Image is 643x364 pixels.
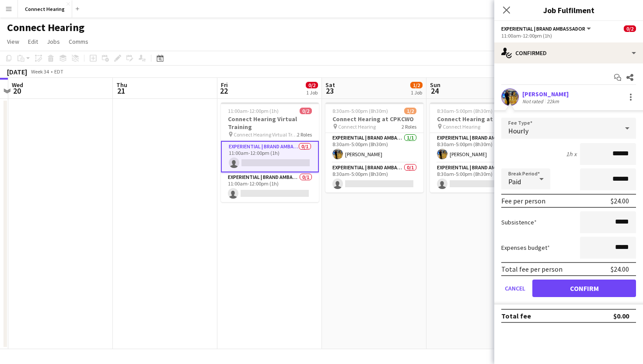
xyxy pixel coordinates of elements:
span: 22 [220,86,228,96]
div: $24.00 [611,196,629,205]
label: Subsistence [501,218,537,226]
app-card-role: Experiential | Brand Ambassador0/18:30am-5:00pm (8h30m) [325,163,423,192]
div: $0.00 [613,311,629,320]
div: Fee per person [501,196,545,205]
h3: Connect Hearing Virtual Training [221,115,319,131]
span: Paid [508,177,521,186]
div: Total fee [501,311,531,320]
div: 11:00am-12:00pm (1h) [501,32,636,39]
span: Connect Hearing Virtual Training [234,131,297,138]
div: Confirmed [494,42,643,63]
button: Connect Hearing [18,0,72,17]
div: $24.00 [611,265,629,273]
span: Edit [28,38,38,45]
span: 23 [324,86,335,96]
span: Fri [221,81,228,89]
span: Connect Hearing [443,123,480,130]
span: 0/2 [300,108,312,114]
span: 8:30am-5:00pm (8h30m) [437,108,493,114]
app-card-role: Experiential | Brand Ambassador0/111:00am-12:00pm (1h) [221,172,319,202]
app-job-card: 8:30am-5:00pm (8h30m)1/2Connect Hearing at CPKCWO Connect Hearing2 RolesExperiential | Brand Amba... [430,102,528,192]
span: Connect Hearing [338,123,376,130]
span: 2 Roles [297,131,312,138]
span: 24 [429,86,440,96]
span: 0/2 [306,82,318,88]
h3: Connect Hearing at CPKCWO [430,115,528,123]
a: Comms [65,36,92,47]
span: 20 [10,86,23,96]
button: Confirm [532,280,636,297]
h3: Connect Hearing at CPKCWO [325,115,423,123]
span: Experiential | Brand Ambassador [501,25,585,32]
span: 11:00am-12:00pm (1h) [228,108,279,114]
div: 1 Job [411,89,422,96]
app-card-role: Experiential | Brand Ambassador0/111:00am-12:00pm (1h) [221,141,319,172]
span: Sun [430,81,440,89]
span: 2 Roles [402,123,416,130]
div: [DATE] [7,67,27,76]
a: Jobs [43,36,63,47]
span: 0/2 [624,25,636,32]
label: Expenses budget [501,244,550,252]
button: Experiential | Brand Ambassador [501,25,592,32]
span: 1/2 [404,108,416,114]
h3: Job Fulfilment [494,4,643,16]
div: 1 Job [306,89,318,96]
a: Edit [24,36,42,47]
span: 1/2 [410,82,423,88]
div: Total fee per person [501,265,563,273]
span: 21 [115,86,127,96]
div: 1h x [566,150,577,158]
span: View [7,38,19,45]
span: Comms [69,38,88,45]
app-card-role: Experiential | Brand Ambassador1/18:30am-5:00pm (8h30m)[PERSON_NAME] [430,133,528,163]
span: Week 34 [29,68,51,75]
app-card-role: Experiential | Brand Ambassador1/18:30am-5:00pm (8h30m)[PERSON_NAME] [325,133,423,163]
span: Wed [12,81,23,89]
a: View [3,36,23,47]
h1: Connect Hearing [7,21,84,34]
div: 22km [545,98,561,105]
span: Jobs [47,38,60,45]
span: Sat [325,81,335,89]
app-job-card: 8:30am-5:00pm (8h30m)1/2Connect Hearing at CPKCWO Connect Hearing2 RolesExperiential | Brand Amba... [325,102,423,192]
div: [PERSON_NAME] [522,90,569,98]
div: EDT [54,68,63,75]
span: Hourly [508,126,528,135]
span: Thu [116,81,127,89]
span: 8:30am-5:00pm (8h30m) [332,108,388,114]
app-card-role: Experiential | Brand Ambassador0/18:30am-5:00pm (8h30m) [430,163,528,192]
button: Cancel [501,280,529,297]
app-job-card: 11:00am-12:00pm (1h)0/2Connect Hearing Virtual Training Connect Hearing Virtual Training2 RolesEx... [221,102,319,202]
div: Not rated [522,98,545,105]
